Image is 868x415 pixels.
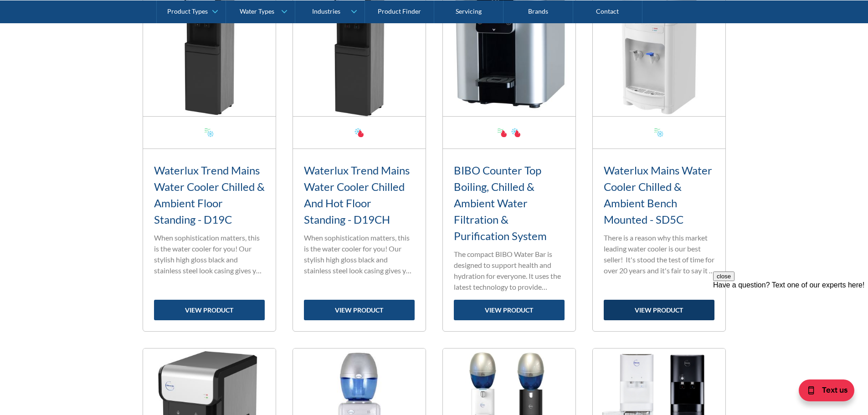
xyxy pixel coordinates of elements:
a: view product [154,300,265,320]
div: Water Types [240,7,274,15]
iframe: podium webchat widget prompt [713,272,868,381]
iframe: podium webchat widget bubble [777,369,868,415]
div: Industries [312,7,340,15]
a: view product [454,300,565,320]
h3: Waterlux Trend Mains Water Cooler Chilled & Ambient Floor Standing - D19C [154,162,265,228]
p: There is a reason why this market leading water cooler is our best seller! It's stood the test of... [604,232,714,276]
p: When sophistication matters, this is the water cooler for you! Our stylish high gloss black and s... [154,232,265,276]
p: The compact BIBO Water Bar is designed to support health and hydration for everyone. It uses the ... [454,249,565,292]
div: Product Types [167,7,208,15]
a: view product [604,300,714,320]
h3: Waterlux Mains Water Cooler Chilled & Ambient Bench Mounted - SD5C [604,162,714,228]
a: view product [304,300,415,320]
h3: Waterlux Trend Mains Water Cooler Chilled And Hot Floor Standing - D19CH [304,162,415,228]
p: When sophistication matters, this is the water cooler for you! Our stylish high gloss black and s... [304,232,415,276]
h3: BIBO Counter Top Boiling, Chilled & Ambient Water Filtration & Purification System [454,162,565,244]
